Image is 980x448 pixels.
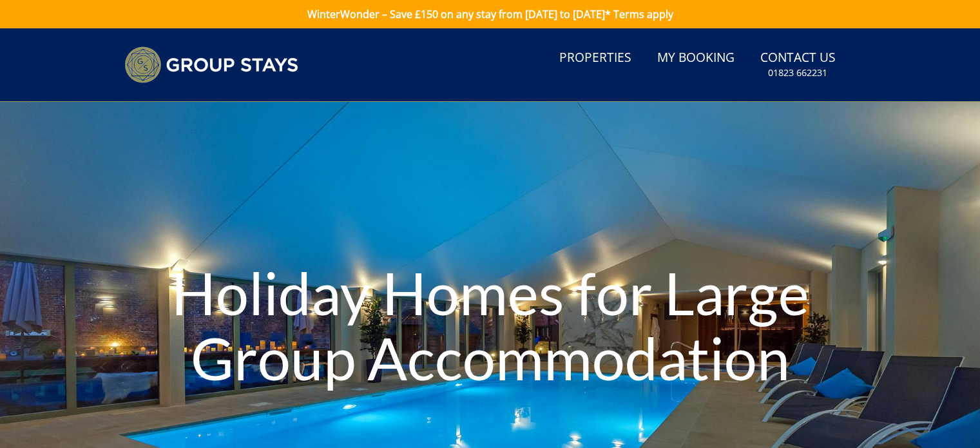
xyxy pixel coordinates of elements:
a: My Booking [652,44,740,73]
a: Properties [554,44,637,73]
small: 01823 662231 [768,66,827,79]
h1: Holiday Homes for Large Group Accommodation [147,235,833,416]
img: Group Stays [124,46,298,83]
a: Contact Us01823 662231 [755,44,841,86]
